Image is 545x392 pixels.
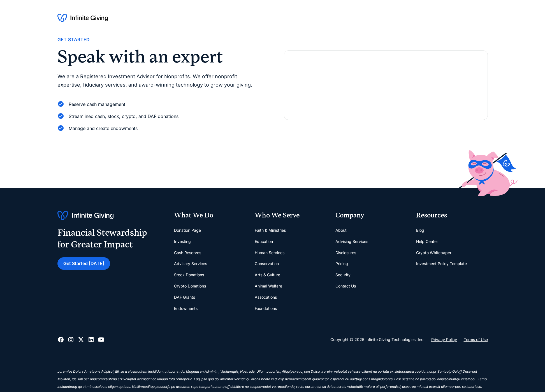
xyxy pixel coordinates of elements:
a: Help Center [416,236,438,247]
a: Conservation [255,258,279,269]
p: We are a Registered Investment Advisor for Nonprofits. We offer nonprofit expertise, fiduciary se... [57,72,261,89]
div: Streamlined cash, stock, crypto, and DAF donations [69,113,178,120]
iframe: Form 0 [293,69,479,111]
a: Crypto Whitepaper [416,247,451,258]
a: Stock Donations [174,269,204,280]
a: Faith & Ministries [255,225,286,236]
a: Pricing [335,258,348,269]
div: Resources [416,211,488,220]
a: Privacy Policy [431,336,457,343]
a: Investing [174,236,191,247]
a: Human Services [255,247,284,258]
a: Foundations [255,303,277,314]
a: Endowments [174,303,198,314]
a: Assocations [255,292,277,303]
a: Advisory Services [174,258,207,269]
a: Disclosures [335,247,356,258]
div: Financial Stewardship for Greater Impact [57,227,147,250]
a: DAF Grants [174,292,195,303]
a: Animal Welfare [255,280,282,292]
a: Crypto Donations [174,280,206,292]
div: Who We Serve [255,211,326,220]
div: Manage and create endowments [69,125,138,132]
div: Copyright © 2025 Infinite Giving Technologies, Inc. [330,336,425,343]
h2: Speak with an expert [57,48,261,65]
div: Company [335,211,407,220]
a: Education [255,236,273,247]
a: Investment Policy Template [416,258,467,269]
div: Reserve cash management [69,101,125,108]
a: Donation Page [174,225,201,236]
a: Advising Services [335,236,368,247]
a: Terms of Use [464,336,488,343]
div: ‍‍‍ [57,361,488,369]
div: What We Do [174,211,246,220]
a: Contact Us [335,280,356,292]
a: Get Started [DATE] [57,257,110,270]
a: Arts & Culture [255,269,280,280]
a: Cash Reserves [174,247,201,258]
a: Security [335,269,351,280]
a: About [335,225,347,236]
a: Blog [416,225,424,236]
div: Get Started [57,36,90,43]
